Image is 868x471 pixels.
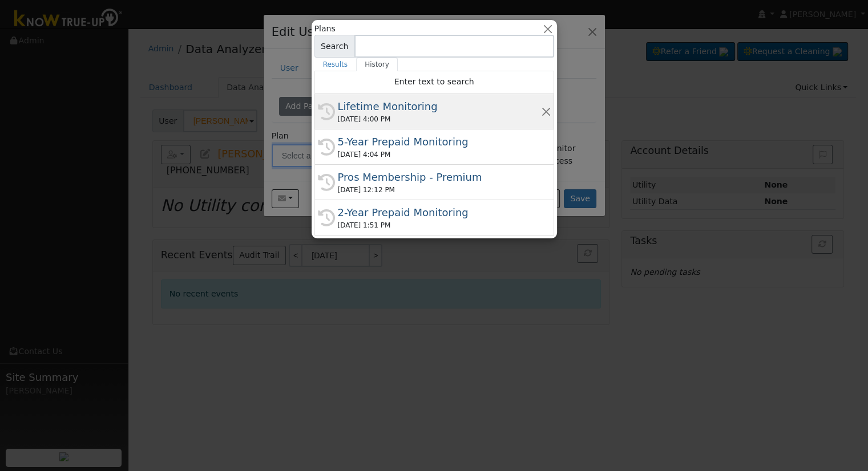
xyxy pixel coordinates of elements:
i: History [318,139,335,156]
button: Remove this history [540,105,551,117]
div: 5-Year Prepaid Monitoring [338,134,541,149]
div: [DATE] 4:04 PM [338,149,541,160]
i: History [318,103,335,120]
div: [DATE] 4:00 PM [338,114,541,124]
div: Lifetime Monitoring [338,99,541,114]
div: Pros Membership - Premium [338,169,541,185]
